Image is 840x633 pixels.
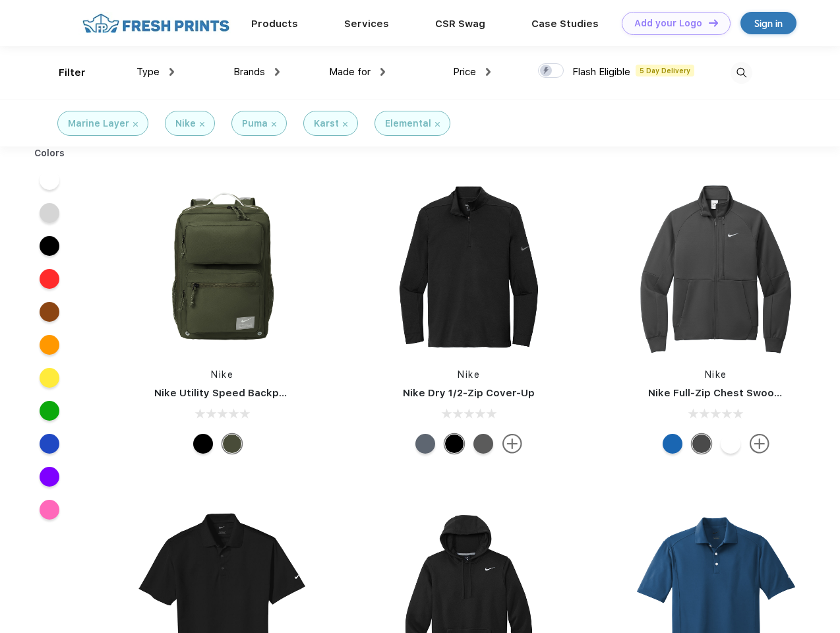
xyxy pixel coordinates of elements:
a: Nike [705,369,727,380]
a: CSR Swag [435,18,485,30]
div: Cargo Khaki [222,434,242,454]
img: fo%20logo%202.webp [78,12,233,35]
div: Elemental [385,117,431,131]
span: Type [136,66,160,78]
img: filter_cancel.svg [200,122,204,127]
div: Nike [175,117,196,131]
span: Brands [233,66,265,78]
img: dropdown.png [486,68,491,76]
div: Black [444,434,464,454]
div: Filter [59,65,86,80]
img: dropdown.png [380,68,385,76]
div: Sign in [754,16,783,31]
a: Nike [211,369,233,380]
div: White [721,434,740,454]
a: Nike Utility Speed Backpack [154,387,297,399]
span: 5 Day Delivery [636,65,694,76]
div: Colors [24,146,75,160]
img: DT [709,19,718,26]
img: filter_cancel.svg [272,122,276,127]
a: Sign in [740,12,796,34]
div: Royal [663,434,682,454]
img: filter_cancel.svg [343,122,347,127]
img: more.svg [502,434,522,454]
span: Flash Eligible [572,66,630,78]
a: Products [251,18,298,30]
img: dropdown.png [169,68,174,76]
a: Nike Full-Zip Chest Swoosh Jacket [648,387,824,399]
a: Services [344,18,389,30]
img: desktop_search.svg [731,62,752,84]
div: Add your Logo [634,18,702,29]
div: Black Heather [473,434,493,454]
div: Anthracite [692,434,711,454]
div: Puma [242,117,268,131]
div: Black [193,434,213,454]
a: Nike [458,369,480,380]
img: more.svg [750,434,769,454]
img: func=resize&h=266 [628,179,804,355]
div: Navy Heather [415,434,435,454]
img: func=resize&h=266 [381,179,556,355]
img: func=resize&h=266 [135,179,310,355]
img: filter_cancel.svg [133,122,138,127]
span: Made for [329,66,371,78]
img: filter_cancel.svg [435,122,440,127]
div: Karst [314,117,339,131]
span: Price [453,66,476,78]
div: Marine Layer [68,117,129,131]
img: dropdown.png [275,68,280,76]
a: Nike Dry 1/2-Zip Cover-Up [403,387,535,399]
